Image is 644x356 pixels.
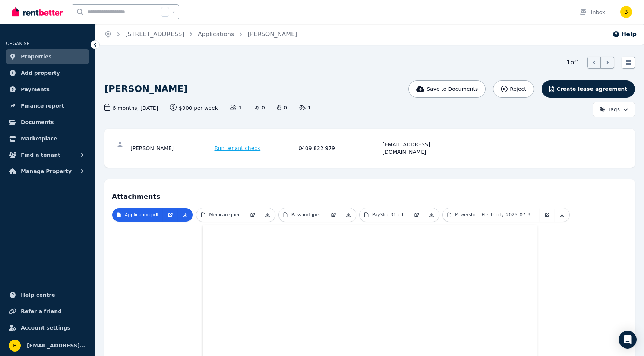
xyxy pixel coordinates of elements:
[409,208,424,222] a: Open in new Tab
[21,118,54,127] span: Documents
[112,208,163,222] a: Application.pdf
[619,331,637,349] div: Open Intercom Messenger
[556,85,627,93] span: Create lease agreement
[6,66,89,80] a: Add property
[247,31,297,38] a: [PERSON_NAME]
[493,80,534,98] button: Reject
[104,83,187,95] h1: [PERSON_NAME]
[215,144,261,152] span: Run tenant check
[299,141,381,156] div: 0409 822 979
[6,287,89,302] a: Help centre
[593,102,635,117] button: Tags
[245,208,260,222] a: Open in new Tab
[6,41,29,46] span: ORGANISE
[427,85,478,93] span: Save to Documents
[130,141,212,156] div: [PERSON_NAME]
[21,290,55,299] span: Help centre
[383,141,465,156] div: [EMAIL_ADDRESS][DOMAIN_NAME]
[196,208,245,222] a: Medicare.jpeg
[6,164,89,179] button: Manage Property
[579,9,605,16] div: Inbox
[599,106,620,113] span: Tags
[260,208,275,222] a: Download Attachment
[6,98,89,113] a: Finance report
[21,101,64,110] span: Finance report
[424,208,439,222] a: Download Attachment
[408,80,486,98] button: Save to Documents
[254,104,265,111] span: 0
[163,208,178,222] a: Open in new Tab
[104,104,158,112] span: 6 months , [DATE]
[112,187,628,202] h4: Attachments
[6,49,89,64] a: Properties
[277,104,287,111] span: 0
[170,104,218,112] span: $900 per week
[21,167,72,176] span: Manage Property
[540,208,555,222] a: Open in new Tab
[209,212,240,218] p: Medicare.jpeg
[21,150,60,159] span: Find a tenant
[566,58,580,67] span: 1 of 1
[372,212,405,218] p: PaySlip_31.pdf
[291,212,322,218] p: Passport.jpeg
[6,320,89,335] a: Account settings
[198,31,234,38] a: Applications
[125,31,184,38] a: [STREET_ADDRESS]
[12,6,63,18] img: RentBetter
[21,52,52,61] span: Properties
[21,85,50,94] span: Payments
[6,304,89,319] a: Refer a friend
[178,208,193,222] a: Download Attachment
[6,82,89,97] a: Payments
[21,323,70,332] span: Account settings
[21,307,61,316] span: Refer a friend
[612,30,637,39] button: Help
[6,115,89,130] a: Documents
[341,208,356,222] a: Download Attachment
[95,24,306,45] nav: Breadcrumb
[21,69,60,77] span: Add property
[230,104,242,111] span: 1
[326,208,341,222] a: Open in new Tab
[542,80,635,98] button: Create lease agreement
[279,208,326,222] a: Passport.jpeg
[6,147,89,162] button: Find a tenant
[443,208,540,222] a: Powershop_Electricity_2025_07_30.pdf
[299,104,311,111] span: 1
[125,212,158,218] p: Application.pdf
[6,131,89,146] a: Marketplace
[27,341,86,350] span: [EMAIL_ADDRESS][PERSON_NAME][DOMAIN_NAME]
[555,208,569,222] a: Download Attachment
[455,212,535,218] p: Powershop_Electricity_2025_07_30.pdf
[620,6,632,18] img: brycen.horne@gmail.com
[9,340,21,352] img: brycen.horne@gmail.com
[21,134,57,143] span: Marketplace
[510,85,526,93] span: Reject
[360,208,410,222] a: PaySlip_31.pdf
[172,9,175,15] span: k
